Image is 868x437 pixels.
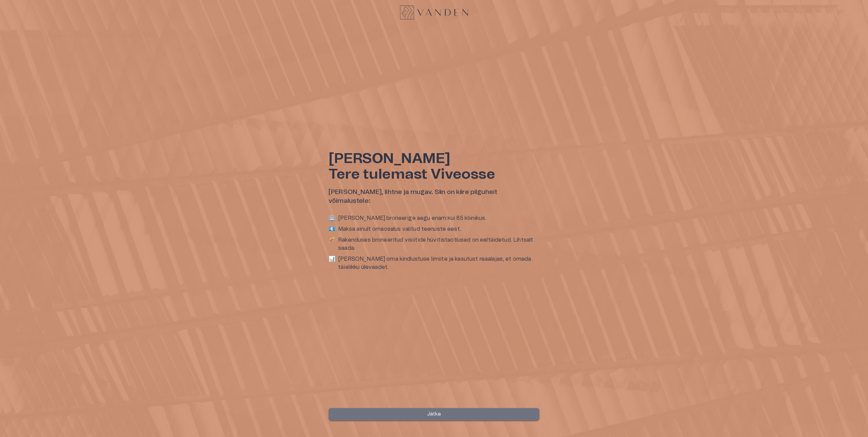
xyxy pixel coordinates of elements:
h6: [PERSON_NAME], lihtne ja mugav. Siin on kiire pilguheit võimalustele: [329,188,539,206]
li: 🏥 [329,214,539,222]
h1: Tere tulemast Viveosse [329,166,539,182]
p: Maksa ainult omaosalus valitud teenuste eest. [338,225,461,233]
p: [PERSON_NAME] broneerige aegu enam kui 85 kliinikus. [338,214,486,222]
p: [PERSON_NAME] oma kindlustuse limiite ja kasutust reaalajas, et omada täielikku ülevaadet. [338,255,539,271]
li: 📊 [329,255,539,271]
h1: [PERSON_NAME] [329,151,539,166]
button: Jätka [329,408,539,421]
li: 🪄 [329,236,539,252]
p: Rakenduses broneeritud visiitide hüvitistaotlused on eeltäidetud. Lihtsalt saada. [338,236,539,252]
p: Jätka [427,411,441,418]
li: 💶 [329,225,539,233]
